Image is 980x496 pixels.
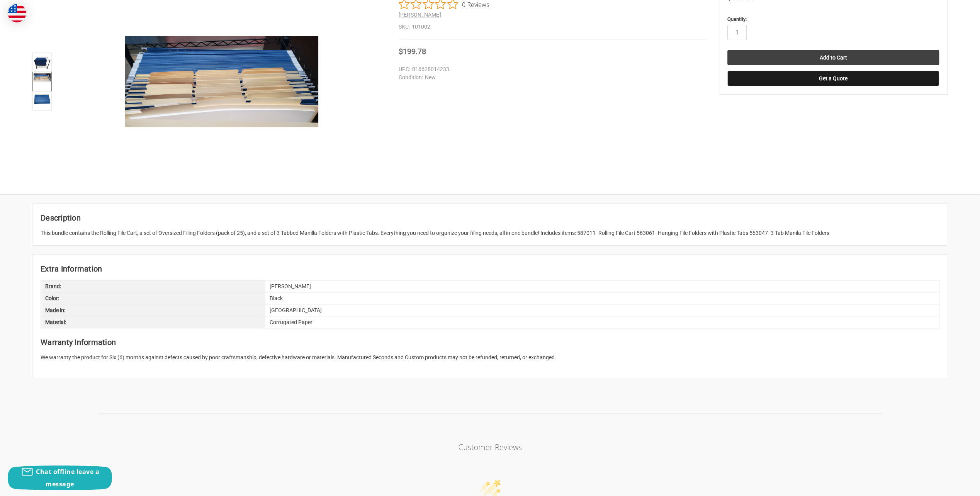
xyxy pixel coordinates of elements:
div: Color: [41,292,265,304]
p: We warranty the product for Six (6) months against defects caused by poor craftsmanship, defectiv... [41,353,939,362]
a: [PERSON_NAME] [399,12,441,18]
dt: SKU: [399,23,410,31]
input: Add to Cart [727,50,939,65]
p: Customer Reviews [294,442,686,452]
img: Mobile Filing Bundle [34,92,51,105]
img: Mobile Filing Bundle [125,36,318,127]
span: $199.78 [399,47,426,56]
span: Chat offline leave a message [36,467,99,488]
div: [GEOGRAPHIC_DATA] [265,304,939,316]
div: [PERSON_NAME] [265,280,939,292]
div: Brand: [41,280,265,292]
img: Mobile Filing Bundle [34,73,51,82]
button: Chat offline leave a message [8,465,112,490]
img: duty and tax information for United States [8,4,26,22]
div: Corrugated Paper [265,316,939,328]
h2: Description [41,212,939,224]
div: Made in: [41,304,265,316]
div: This bundle contains the Rolling File Cart, a set of Oversized Filing Folders (pack of 25), and a... [41,229,939,237]
button: Get a Quote [727,71,939,86]
dd: New [399,73,703,82]
h2: Warranty Information [41,336,939,348]
h2: Extra Information [41,263,939,275]
label: Quantity: [727,15,939,23]
div: Material: [41,316,265,328]
dd: 816628014233 [399,65,703,73]
img: Mobile Filing Bundle [34,54,51,71]
dt: Condition: [399,73,423,82]
div: Black [265,292,939,304]
dd: 101002 [399,23,706,31]
dt: UPC: [399,65,410,73]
